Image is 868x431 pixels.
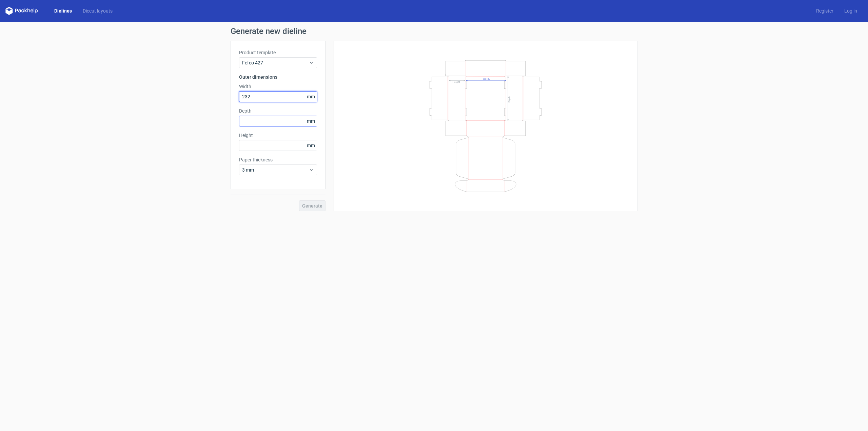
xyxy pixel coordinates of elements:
a: Diecut layouts [77,7,118,14]
text: Height [453,80,460,83]
label: Height [239,132,317,139]
a: Log in [839,7,863,14]
text: Depth [508,96,511,102]
a: Dielines [49,7,77,14]
span: 3 mm [242,166,309,173]
label: Paper thickness [239,156,317,163]
h1: Generate new dieline [231,27,637,35]
span: mm [305,92,317,102]
span: Fefco 427 [242,59,309,66]
h3: Outer dimensions [239,74,317,80]
span: mm [305,116,317,126]
label: Width [239,83,317,90]
a: Register [811,7,839,14]
label: Product template [239,49,317,56]
span: mm [305,140,317,151]
text: Width [483,77,490,80]
label: Depth [239,107,317,114]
